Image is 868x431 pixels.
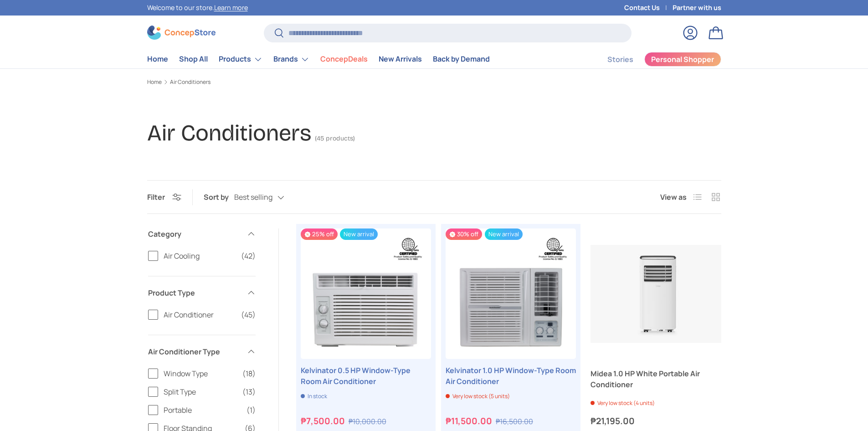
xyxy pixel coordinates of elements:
[242,386,256,397] span: (13)
[320,50,368,68] a: ConcepDeals
[379,50,422,68] a: New Arrivals
[214,3,248,12] a: Learn more
[219,50,262,68] a: Products
[234,190,303,206] button: Best selling
[591,228,721,359] a: Midea 1.0 HP White Portable Air Conditioner
[164,368,237,379] span: Window Type
[315,135,355,142] span: (45 products)
[446,228,576,359] a: Kelvinator 1.0 HP Window-Type Room Air Conditioner
[170,79,211,85] a: Air Conditioners
[147,50,168,68] a: Home
[273,50,309,68] a: Brands
[164,386,237,397] span: Split Type
[213,50,268,68] summary: Products
[148,218,256,250] summary: Category
[147,192,181,202] button: Filter
[660,192,687,203] span: View as
[164,405,241,415] span: Portable
[147,119,311,146] h1: Air Conditioners
[607,51,633,68] a: Stories
[148,346,241,357] span: Air Conditioner Type
[147,192,165,202] span: Filter
[147,26,216,40] img: ConcepStore
[148,276,256,309] summary: Product Type
[241,309,256,320] span: (45)
[301,365,431,387] a: Kelvinator 0.5 HP Window-Type Room Air Conditioner
[591,368,721,390] a: Midea 1.0 HP White Portable Air Conditioner
[241,250,256,261] span: (42)
[301,228,338,240] span: 25% off
[446,365,576,387] a: Kelvinator 1.0 HP Window-Type Room Air Conditioner
[147,78,721,86] nav: Breadcrumbs
[433,50,490,68] a: Back by Demand
[164,250,236,261] span: Air Cooling
[179,50,208,68] a: Shop All
[164,309,236,320] span: Air Conditioner
[204,192,234,203] label: Sort by
[624,3,673,13] a: Contact Us
[234,193,272,202] span: Best selling
[586,50,721,68] nav: Secondary
[148,287,241,298] span: Product Type
[148,335,256,368] summary: Air Conditioner Type
[644,52,721,67] a: Personal Shopper
[651,56,714,63] span: Personal Shopper
[242,368,256,379] span: (18)
[148,228,241,239] span: Category
[301,228,431,359] a: Kelvinator 0.5 HP Window-Type Room Air Conditioner
[147,3,248,13] p: Welcome to our store.
[247,405,256,415] span: (1)
[268,50,315,68] summary: Brands
[485,228,523,240] span: New arrival
[673,3,721,13] a: Partner with us
[147,79,162,85] a: Home
[446,228,482,240] span: 30% off
[340,228,378,240] span: New arrival
[147,50,490,68] nav: Primary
